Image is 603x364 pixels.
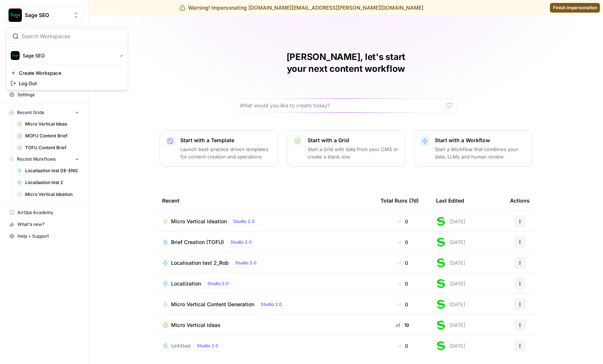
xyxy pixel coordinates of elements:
span: MOFU Content Brief [25,133,79,139]
input: Search Workspaces [21,33,121,40]
a: Micro Vertical Content GenerationStudio 2.0 [163,300,369,309]
div: [DATE] [436,258,466,267]
a: Brief Creation (TOFU)Studio 2.0 [163,238,369,247]
a: Finish impersonation [550,3,600,13]
button: What's new? [6,218,83,230]
a: UntitledStudio 2.0 [163,341,369,350]
span: Recent Workflows [17,156,56,163]
span: Settings [17,91,79,98]
span: Brief Creation (TOFU) [171,238,224,246]
a: LocalizationStudio 2.0 [163,279,369,288]
span: Localisation test 2_Rob [171,259,229,267]
a: Micro Vertical Ideation [14,188,83,200]
div: [DATE] [436,238,466,247]
span: Studio 2.0 [231,239,252,246]
div: [DATE] [436,300,466,309]
input: What would you like to create today? [240,102,443,109]
p: Start with a Grid [308,137,399,144]
div: 0 [381,301,425,308]
span: Help + Support [17,233,79,240]
span: Studio 2.0 [235,260,257,266]
span: Create Workspace [19,69,120,77]
img: 2tjdtbkr969jgkftgy30i99suxv9 [436,238,445,247]
span: Studio 2.0 [197,343,219,349]
a: Localisation test DE-ENG [14,165,83,177]
a: Localisation test 2 [14,177,83,188]
button: Start with a TemplateLaunch best-practice driven templates for content creation and operations [160,130,278,167]
a: TOFU Content Brief [14,142,83,154]
a: Log Out [8,78,126,89]
img: Sage SEO Logo [11,51,20,60]
p: Start a Workflow that combines your data, LLMs and human review [435,146,526,160]
div: Warning! Impersonating [DOMAIN_NAME][EMAIL_ADDRESS][PERSON_NAME][DOMAIN_NAME] [180,4,424,11]
div: 0 [381,218,425,225]
div: [DATE] [436,321,466,330]
a: Create Workspace [8,68,126,78]
button: Recent Grids [6,107,83,118]
span: Localisation test 2 [25,179,79,186]
img: Sage SEO Logo [9,9,22,22]
a: Micro Vertical IdeationStudio 2.0 [163,217,369,226]
a: Localisation test 2_RobStudio 2.0 [163,258,369,267]
span: Micro Vertical Ideation [25,191,79,198]
a: Micro Vertical Ideas [163,321,369,329]
button: Start with a GridStart a Grid with data from your CMS or create a blank one [287,130,405,167]
p: Launch best-practice driven templates for content creation and operations [181,146,272,160]
span: Log Out [19,80,120,87]
span: Localisation test DE-ENG [25,167,79,174]
span: Finish impersonation [553,4,597,11]
a: MOFU Content Brief [14,130,83,142]
button: Start with a WorkflowStart a Workflow that combines your data, LLMs and human review [414,130,533,167]
span: Micro Vertical Ideas [25,121,79,127]
img: 2tjdtbkr969jgkftgy30i99suxv9 [436,258,445,267]
span: Recent Grids [17,109,44,116]
img: 2tjdtbkr969jgkftgy30i99suxv9 [436,300,445,309]
span: Localization [171,280,201,287]
span: Studio 2.0 [234,218,255,225]
img: 2tjdtbkr969jgkftgy30i99suxv9 [436,217,445,226]
button: Workspace: Sage SEO [6,6,83,24]
p: Start with a Workflow [435,137,526,144]
span: Sage SEO [25,11,70,19]
div: [DATE] [436,217,466,226]
div: Actions [510,190,530,211]
div: Last Edited [436,190,465,211]
div: [DATE] [436,341,466,350]
div: [DATE] [436,279,466,288]
div: 0 [381,259,425,267]
span: TOFU Content Brief [25,144,79,151]
div: 19 [381,321,425,329]
span: Sage SEO [23,52,114,59]
a: AirOps Academy [6,207,83,218]
img: 2tjdtbkr969jgkftgy30i99suxv9 [436,279,445,288]
span: Studio 2.0 [261,301,282,308]
p: Start a Grid with data from your CMS or create a blank one [308,146,399,160]
div: Total Runs (7d) [381,190,419,211]
p: Start with a Template [181,137,272,144]
div: 0 [381,342,425,350]
div: 0 [381,280,425,287]
span: Micro Vertical Ideation [171,218,227,225]
span: Untitled [171,342,191,350]
div: Workspace: Sage SEO [6,27,128,90]
button: Recent Workflows [6,154,83,165]
div: 0 [381,238,425,246]
img: 2tjdtbkr969jgkftgy30i99suxv9 [436,341,445,350]
img: 2tjdtbkr969jgkftgy30i99suxv9 [436,321,445,330]
div: What's new? [6,219,82,230]
div: Recent [163,190,369,211]
button: Help + Support [6,230,83,242]
a: Micro Vertical Ideas [14,118,83,130]
span: Studio 2.0 [208,280,229,287]
span: AirOps Academy [17,209,79,216]
span: Micro Vertical Content Generation [171,301,255,308]
h1: [PERSON_NAME], let's start your next content workflow [235,51,457,75]
span: Micro Vertical Ideas [171,321,221,329]
a: Settings [6,89,83,101]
